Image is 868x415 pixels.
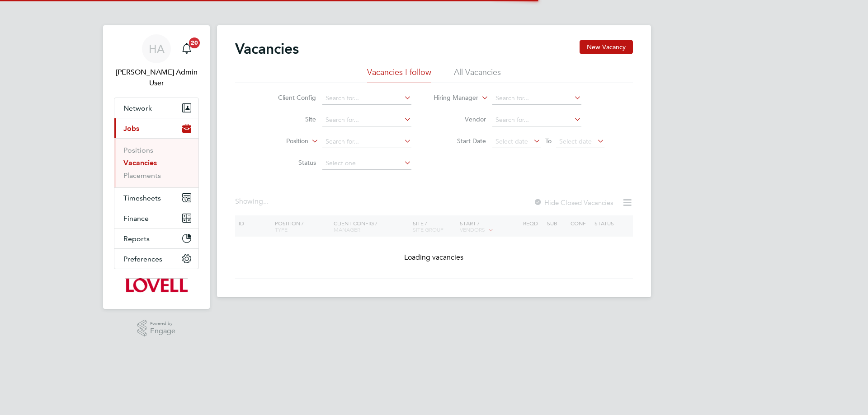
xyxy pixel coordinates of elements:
label: Vendor [434,115,486,123]
button: Network [114,98,198,118]
span: Jobs [123,124,139,133]
label: Site [264,115,316,123]
a: Placements [123,171,161,180]
input: Search for... [492,92,581,105]
span: Powered by [150,320,175,327]
span: 20 [189,37,200,48]
span: Timesheets [123,194,161,202]
li: All Vacancies [454,67,501,83]
span: Reports [123,234,150,243]
span: Engage [150,327,175,335]
label: Status [264,159,316,167]
label: Position [256,137,308,146]
img: lovell-logo-retina.png [125,278,187,293]
a: Vacancies [123,159,157,167]
label: Start Date [434,137,486,145]
a: Positions [123,146,153,154]
input: Search for... [322,114,411,126]
span: ... [263,197,269,206]
span: HA [149,43,165,55]
nav: Main navigation [103,25,210,309]
input: Search for... [322,92,411,105]
a: Go to home page [114,278,199,293]
button: Timesheets [114,188,198,208]
span: To [542,135,554,147]
button: Reports [114,228,198,248]
button: Preferences [114,249,198,269]
a: 20 [178,34,196,63]
input: Search for... [492,114,581,126]
input: Search for... [322,135,411,148]
span: Select date [495,137,528,145]
h2: Vacancies [235,40,299,58]
li: Vacancies I follow [367,67,431,83]
button: Jobs [114,118,198,138]
input: Select one [322,157,411,170]
button: Finance [114,208,198,228]
span: Hays Admin User [114,67,199,89]
div: Jobs [114,138,198,187]
a: HA[PERSON_NAME] Admin User [114,34,199,89]
label: Client Config [264,93,316,102]
span: Finance [123,214,149,223]
span: Select date [559,137,592,145]
a: Powered byEngage [137,320,176,337]
div: Showing [235,197,270,206]
button: New Vacancy [580,40,633,54]
span: Preferences [123,255,162,263]
span: Network [123,104,152,112]
label: Hide Closed Vacancies [533,198,613,207]
label: Hiring Manager [426,93,478,103]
